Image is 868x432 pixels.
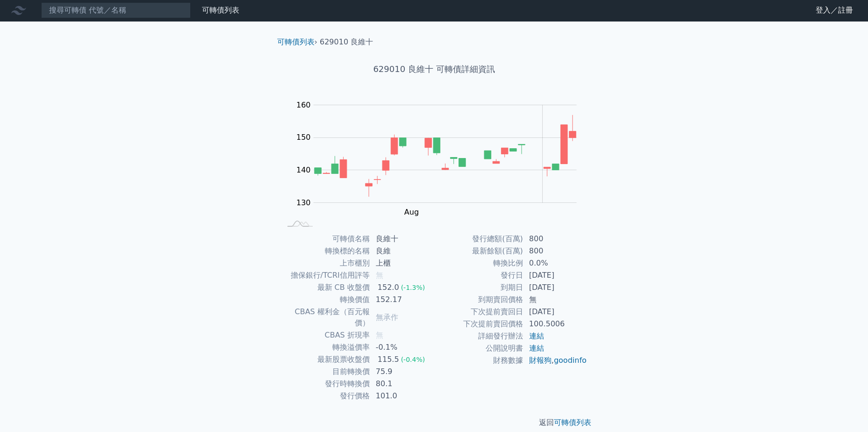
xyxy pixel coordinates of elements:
td: 良維 [370,245,434,257]
td: 轉換溢價率 [281,341,370,353]
td: 800 [524,245,588,257]
td: 最新餘額(百萬) [434,245,524,257]
td: 101.0 [370,390,434,402]
td: 到期日 [434,281,524,294]
a: 登入／註冊 [808,3,861,18]
a: 可轉債列表 [277,37,315,46]
td: 可轉債名稱 [281,233,370,245]
td: 公開說明書 [434,342,524,354]
tspan: 150 [296,133,311,142]
td: 0.0% [524,257,588,269]
a: 可轉債列表 [202,6,239,14]
td: 轉換比例 [434,257,524,269]
td: 80.1 [370,378,434,390]
td: 最新 CB 收盤價 [281,281,370,294]
tspan: 130 [296,198,311,207]
tspan: Aug [404,208,418,216]
tspan: 160 [296,101,311,109]
td: 發行總額(百萬) [434,233,524,245]
li: › [277,36,317,48]
a: 連結 [529,331,544,340]
td: 75.9 [370,366,434,378]
a: 連結 [529,344,544,353]
td: 財務數據 [434,354,524,367]
td: [DATE] [524,306,588,318]
td: , [524,354,588,367]
td: 無 [524,294,588,306]
td: 800 [524,233,588,245]
a: goodinfo [554,356,587,365]
span: (-0.4%) [401,356,425,363]
span: 無 [376,331,383,339]
td: 擔保銀行/TCRI信用評等 [281,269,370,281]
td: 152.17 [370,294,434,306]
g: Chart [291,101,590,217]
span: (-1.3%) [401,284,425,291]
td: 目前轉換價 [281,366,370,378]
tspan: 140 [296,166,311,174]
td: -0.1% [370,341,434,353]
td: 到期賣回價格 [434,294,524,306]
li: 629010 良維十 [320,36,373,48]
div: 152.0 [376,282,401,293]
td: 上市櫃別 [281,257,370,269]
td: CBAS 權利金（百元報價） [281,306,370,329]
div: 115.5 [376,354,401,365]
td: 良維十 [370,233,434,245]
td: CBAS 折現率 [281,329,370,341]
h1: 629010 良維十 可轉債詳細資訊 [270,63,599,76]
input: 搜尋可轉債 代號／名稱 [41,2,191,18]
td: [DATE] [524,269,588,281]
td: 上櫃 [370,257,434,269]
td: 發行時轉換價 [281,378,370,390]
td: 發行日 [434,269,524,281]
td: 轉換標的名稱 [281,245,370,257]
a: 財報狗 [529,356,552,365]
span: 無 [376,271,383,280]
span: 無承作 [376,313,398,322]
td: 轉換價值 [281,294,370,306]
td: [DATE] [524,281,588,294]
td: 下次提前賣回價格 [434,318,524,330]
td: 最新股票收盤價 [281,353,370,366]
td: 100.5006 [524,318,588,330]
p: 返回 [270,417,599,428]
a: 可轉債列表 [554,418,591,427]
td: 下次提前賣回日 [434,306,524,318]
td: 詳細發行辦法 [434,330,524,342]
td: 發行價格 [281,390,370,402]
